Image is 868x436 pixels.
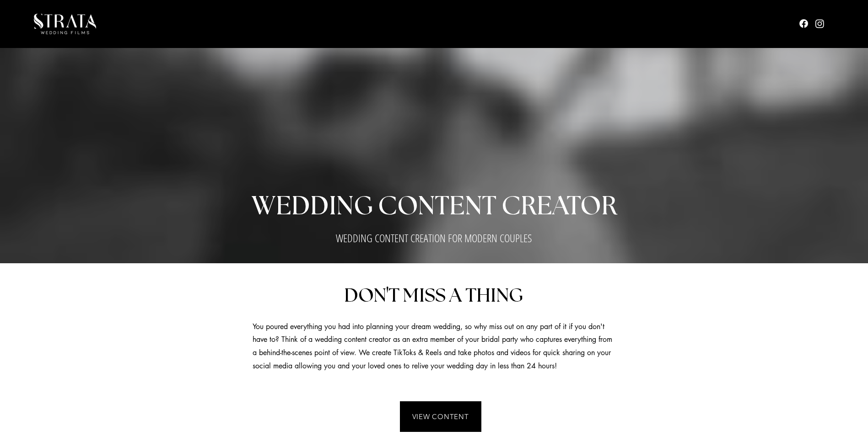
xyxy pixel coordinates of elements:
[386,283,388,307] span: '
[400,401,481,432] a: VIEW CONTENT
[388,286,523,305] span: T MISS A THING
[251,194,617,219] span: WEDDING CONTENT CREATOR
[798,18,825,29] ul: Social Bar
[253,322,612,371] span: You poured everything you had into planning your dream wedding, so why miss out on any part of it...
[412,412,469,421] span: VIEW CONTENT
[336,230,532,245] span: WEDDING CONTENT CREATION FOR MODERN COUPLES
[34,14,96,34] img: LUX STRATA TEST_edited.png
[344,286,386,305] span: DON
